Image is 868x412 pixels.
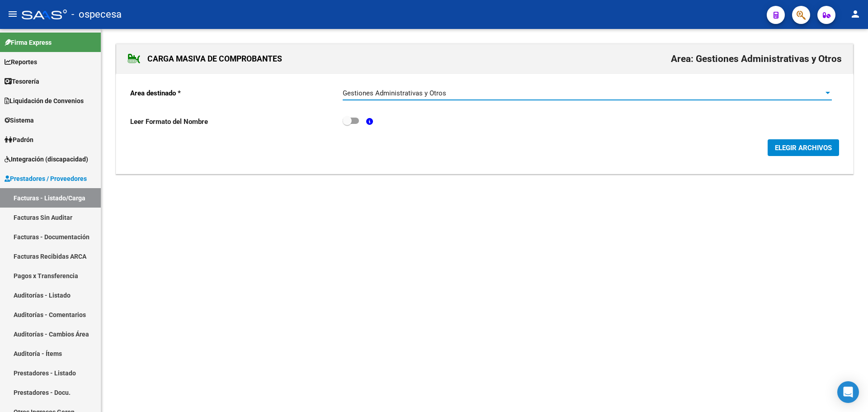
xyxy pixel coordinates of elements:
[5,135,33,145] span: Padrón
[5,115,34,125] span: Sistema
[5,174,87,184] span: Prestadores / Proveedores
[5,154,88,164] span: Integración (discapacidad)
[343,89,446,97] span: Gestiones Administrativas y Otros
[127,52,282,66] h1: CARGA MASIVA DE COMPROBANTES
[5,38,52,47] span: Firma Express
[671,50,842,67] h2: Area: Gestiones Administrativas y Otros
[5,57,37,67] span: Reportes
[130,88,343,98] p: Area destinado *
[768,139,839,156] button: ELEGIR ARCHIVOS
[5,76,39,86] span: Tesorería
[130,117,343,127] p: Leer Formato del Nombre
[7,9,18,19] mat-icon: menu
[775,144,832,152] span: ELEGIR ARCHIVOS
[850,9,861,19] mat-icon: person
[71,5,122,24] span: - ospecesa
[5,96,84,106] span: Liquidación de Convenios
[837,381,859,403] div: Open Intercom Messenger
